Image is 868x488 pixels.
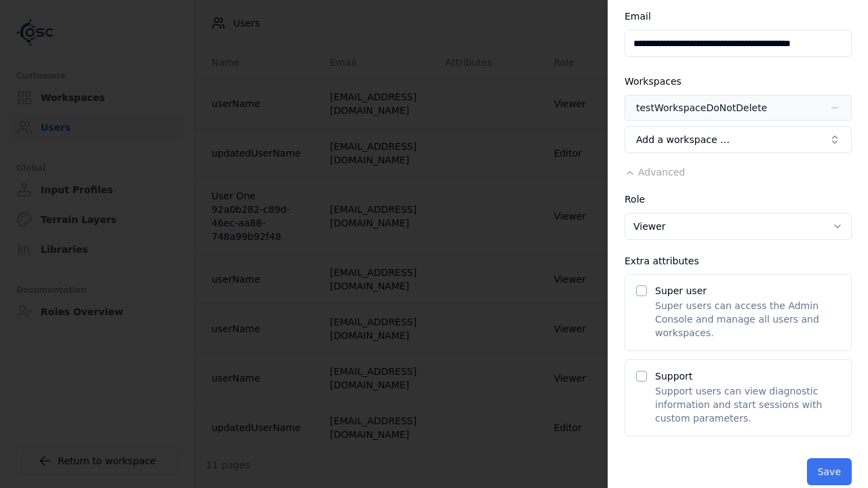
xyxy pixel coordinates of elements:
[625,76,682,87] label: Workspaces
[636,101,767,115] div: testWorkspaceDoNotDelete
[625,11,651,22] label: Email
[655,384,840,425] p: Support users can view diagnostic information and start sessions with custom parameters.
[636,133,730,146] span: Add a workspace …
[807,458,852,485] button: Save
[655,299,840,340] p: Super users can access the Admin Console and manage all users and workspaces.
[655,371,692,382] label: Support
[638,167,685,178] span: Advanced
[625,165,685,179] button: Advanced
[625,194,645,205] label: Role
[625,256,852,266] div: Extra attributes
[655,285,707,296] label: Super user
